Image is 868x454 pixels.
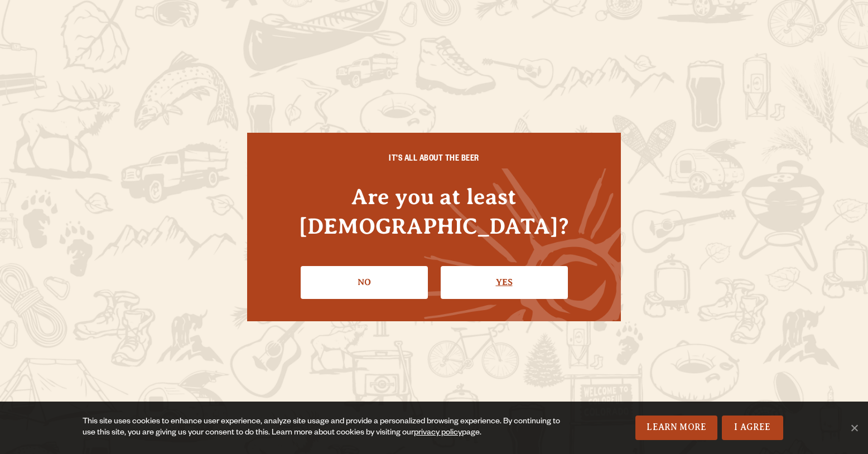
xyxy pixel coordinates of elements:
a: Learn More [635,416,717,440]
a: I Agree [722,416,783,440]
h4: Are you at least [DEMOGRAPHIC_DATA]? [269,182,599,241]
a: Confirm I'm 21 or older [441,266,568,298]
a: No [301,266,428,298]
span: No [848,422,860,433]
a: privacy policy [414,429,462,438]
div: This site uses cookies to enhance user experience, analyze site usage and provide a personalized ... [83,417,570,439]
h6: IT'S ALL ABOUT THE BEER [269,155,599,165]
